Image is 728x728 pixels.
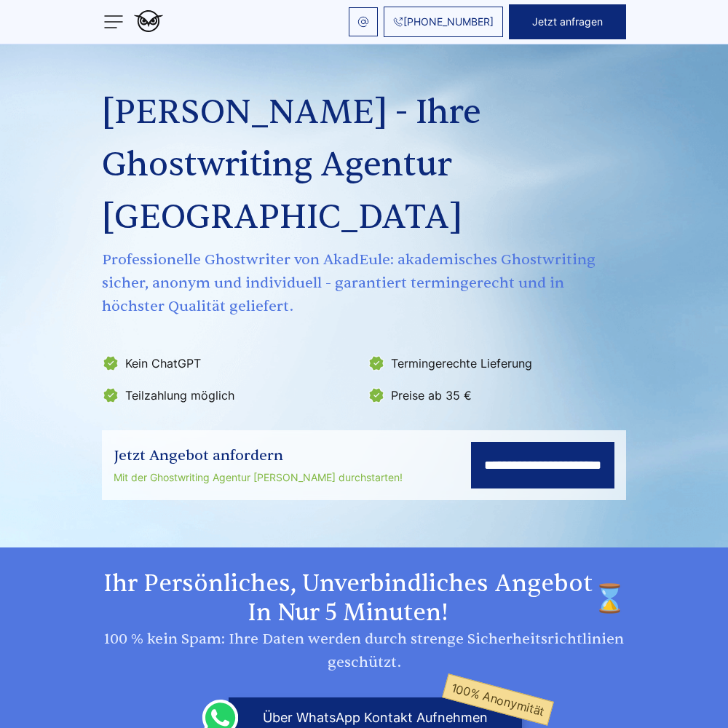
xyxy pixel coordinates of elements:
[114,444,403,467] div: Jetzt Angebot anfordern
[102,87,626,244] h1: [PERSON_NAME] - Ihre Ghostwriting Agentur [GEOGRAPHIC_DATA]
[594,569,626,628] img: time
[403,16,494,28] span: [PHONE_NUMBER]
[102,628,626,674] div: 100 % kein Spam: Ihre Daten werden durch strenge Sicherheitsrichtlinien geschützt.
[134,10,163,32] img: logo
[368,384,625,407] li: Preise ab 35 €
[393,17,403,27] img: Phone
[509,4,626,39] button: Jetzt anfragen
[102,248,626,318] span: Professionelle Ghostwriter von AkadEule: akademisches Ghostwriting sicher, anonym und individuell...
[102,384,359,407] li: Teilzahlung möglich
[384,7,503,37] a: [PHONE_NUMBER]
[102,569,626,628] h2: Ihr persönliches, unverbindliches Angebot in nur 5 Minuten!
[357,16,369,28] img: email
[368,352,625,375] li: Termingerechte Lieferung
[102,352,359,375] li: Kein ChatGPT
[102,10,125,33] img: menu
[442,673,554,726] span: 100% Anonymität
[114,469,403,486] div: Mit der Ghostwriting Agentur [PERSON_NAME] durchstarten!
